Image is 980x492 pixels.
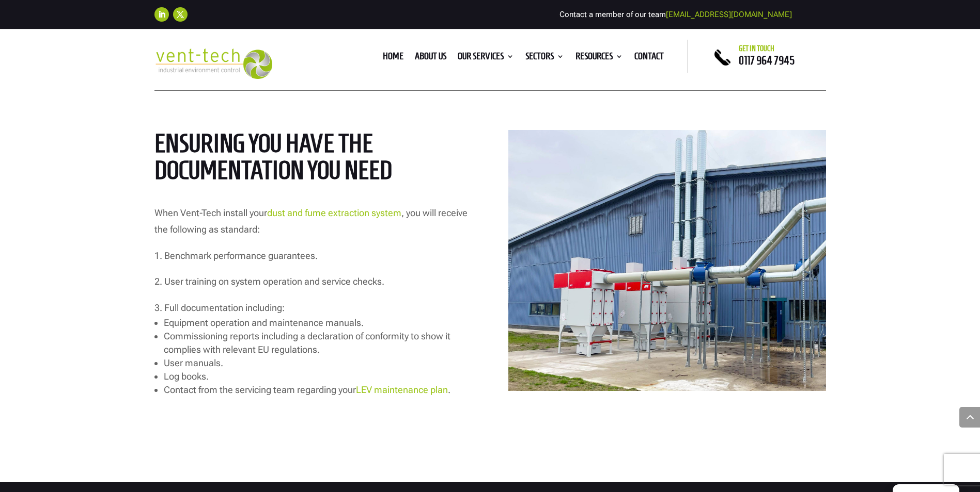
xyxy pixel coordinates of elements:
p: When Vent-Tech install your , you will receive the following as standard: [154,205,472,248]
a: Resources [575,53,623,64]
p: 3. Full documentation including: [154,300,472,316]
a: Contact [634,53,664,64]
li: Contact from the servicing team regarding your . [164,383,472,397]
p: 2. User training on system operation and service checks. [154,273,472,299]
li: Log books. [164,370,472,383]
a: Follow on LinkedIn [154,7,169,22]
a: Follow on X [173,7,188,22]
li: Commissioning reports including a declaration of conformity to show it complies with relevant EU ... [164,330,472,356]
img: 2023-09-27T08_35_16.549ZVENT-TECH---Clear-background [154,48,273,79]
a: [EMAIL_ADDRESS][DOMAIN_NAME] [666,10,792,19]
span: Contact a member of our team [559,10,792,19]
a: dust and fume extraction system [267,207,401,218]
li: User manuals. [164,356,472,370]
p: 1. Benchmark performance guarantees. [154,248,472,273]
a: Sectors [525,53,564,64]
a: About us [415,53,446,64]
a: Our Services [458,53,514,64]
li: Equipment operation and maintenance manuals. [164,316,472,330]
h2: Ensuring you have the documentation you need [154,130,472,189]
a: LEV maintenance plan [356,384,448,395]
span: Get in touch [739,44,774,53]
a: 0117 964 7945 [739,54,795,67]
a: Home [383,53,403,64]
